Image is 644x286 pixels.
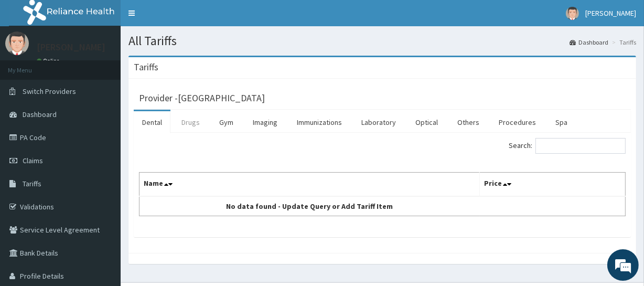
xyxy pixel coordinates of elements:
span: Dashboard [23,110,57,119]
img: User Image [5,31,29,55]
th: Price [479,173,625,197]
input: Search: [535,138,626,154]
a: Spa [547,111,576,133]
a: Drugs [173,111,208,133]
span: Switch Providers [23,87,76,96]
a: Optical [407,111,446,133]
span: [PERSON_NAME] [585,8,636,18]
td: No data found - Update Query or Add Tariff Item [139,196,480,216]
h3: Provider - [GEOGRAPHIC_DATA] [139,93,265,103]
a: Others [449,111,488,133]
a: Procedures [490,111,544,133]
h1: All Tariffs [128,34,636,48]
label: Search: [509,138,626,154]
a: Gym [211,111,242,133]
a: Immunizations [288,111,350,133]
img: User Image [566,7,579,20]
a: Imaging [244,111,286,133]
a: Laboratory [353,111,404,133]
span: Claims [23,156,43,165]
th: Name [139,173,480,197]
li: Tariffs [609,38,636,47]
a: Online [37,57,62,65]
p: [PERSON_NAME] [37,43,105,52]
a: Dental [134,111,170,133]
span: Tariffs [23,179,41,188]
a: Dashboard [570,38,608,47]
h3: Tariffs [134,62,158,72]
